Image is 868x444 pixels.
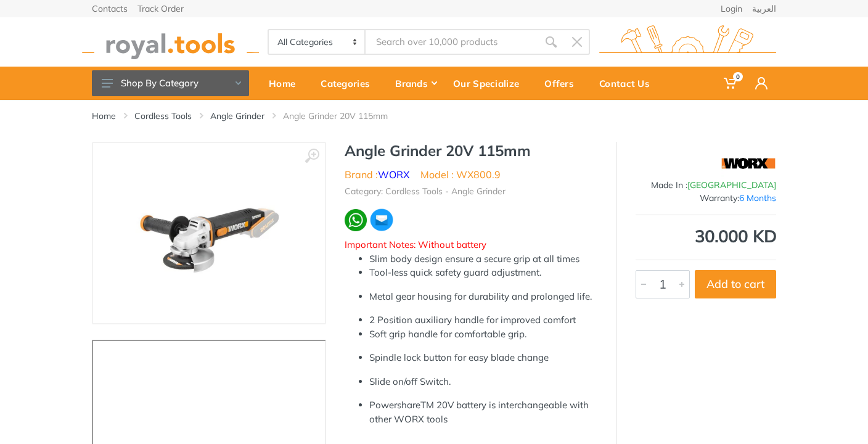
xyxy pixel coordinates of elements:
[369,252,597,266] li: Slim body design ensure a secure grip at all times
[369,208,394,232] img: ma.webp
[715,67,747,100] a: 0
[131,155,287,311] img: Royal Tools - Angle Grinder 20V 115mm
[137,4,184,13] a: Track Order
[695,270,776,298] button: Add to cart
[591,67,666,100] a: Contact Us
[366,29,538,55] input: Site search
[92,110,776,122] nav: breadcrumb
[82,25,259,59] img: royal.tools Logo
[752,4,776,13] a: العربية
[444,67,536,100] a: Our Specialize
[345,167,409,182] li: Brand :
[92,70,249,96] button: Shop By Category
[636,179,776,192] div: Made In :
[210,110,264,122] a: Angle Grinder
[636,228,776,245] div: 30.000 KD
[260,67,312,100] a: Home
[687,179,776,191] span: [GEOGRAPHIC_DATA]
[721,4,742,13] a: Login
[369,327,597,342] p: Soft grip handle for comfortable grip.
[420,167,501,182] li: Model : WX800.9
[345,209,367,231] img: wa.webp
[733,72,743,81] span: 0
[134,110,192,122] a: Cordless Tools
[345,142,597,160] h1: Angle Grinder 20V 115mm
[721,148,776,179] img: WORX
[312,67,387,100] a: Categories
[739,192,776,203] span: 6 Months
[599,25,776,59] img: royal.tools Logo
[591,70,666,96] div: Contact Us
[92,110,116,122] a: Home
[369,351,597,365] p: Spindle lock button for easy blade change
[269,30,366,54] select: Category
[345,185,506,198] li: Category: Cordless Tools - Angle Grinder
[387,70,444,96] div: Brands
[369,375,597,389] p: Slide on/off Switch.
[536,67,591,100] a: Offers
[369,290,597,304] p: Metal gear housing for durability and prolonged life.
[369,398,597,426] p: PowershareTM 20V battery is interchangeable with other WORX tools
[92,4,128,13] a: Contacts
[369,313,597,327] li: 2 Position auxiliary handle for improved comfort
[369,266,597,280] p: Tool-less quick safety guard adjustment.
[260,70,312,96] div: Home
[312,70,387,96] div: Categories
[636,192,776,205] div: Warranty:
[536,70,591,96] div: Offers
[378,168,409,181] a: WORX
[345,239,486,250] span: Important Notes: Without battery
[283,110,406,122] li: Angle Grinder 20V 115mm
[444,70,536,96] div: Our Specialize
